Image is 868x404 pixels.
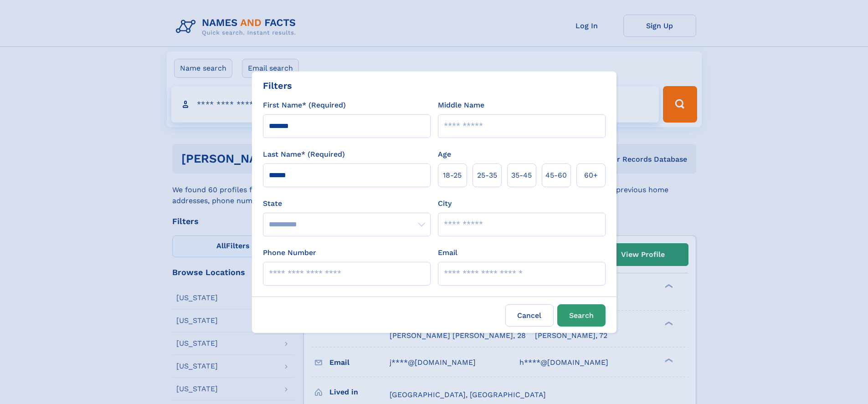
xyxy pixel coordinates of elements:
span: 45‑60 [545,170,567,181]
span: 25‑35 [477,170,497,181]
span: 18‑25 [443,170,462,181]
label: Phone Number [263,247,316,258]
span: 35‑45 [511,170,532,181]
button: Search [557,304,606,327]
span: 60+ [584,170,598,181]
label: Middle Name [438,100,484,111]
label: Email [438,247,457,258]
label: Last Name* (Required) [263,149,345,160]
label: Cancel [505,304,554,327]
div: Filters [263,79,292,92]
label: State [263,198,431,209]
label: City [438,198,452,209]
label: First Name* (Required) [263,100,346,111]
label: Age [438,149,451,160]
